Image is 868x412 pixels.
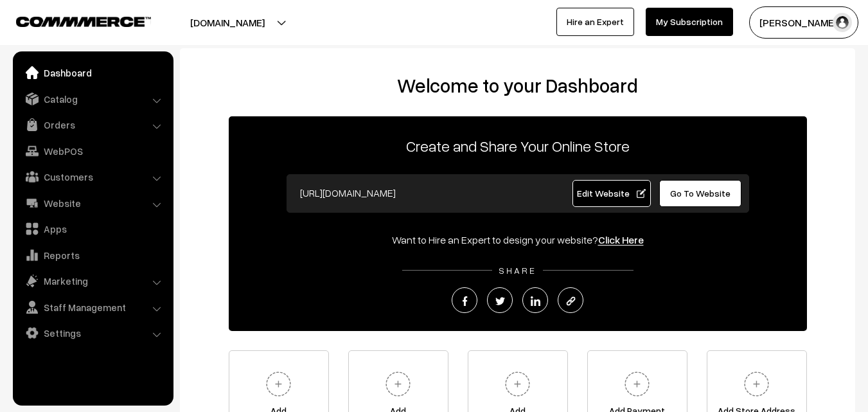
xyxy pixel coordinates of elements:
a: Apps [16,217,169,240]
img: plus.svg [739,366,774,402]
a: Marketing [16,269,169,292]
a: Catalog [16,87,169,111]
span: SHARE [492,265,543,276]
a: Hire an Expert [556,8,634,36]
img: plus.svg [500,366,535,402]
a: Dashboard [16,61,169,84]
span: Edit Website [577,188,646,199]
a: COMMMERCE [16,13,128,28]
a: My Subscription [646,8,733,36]
a: Orders [16,113,169,136]
a: Reports [16,244,169,267]
a: Website [16,192,169,215]
a: WebPOS [16,139,169,163]
button: [PERSON_NAME] [749,6,858,39]
a: Go To Website [659,180,742,207]
div: Want to Hire an Expert to design your website? [229,232,807,247]
img: plus.svg [619,366,655,402]
button: [DOMAIN_NAME] [145,6,310,39]
img: plus.svg [261,366,296,402]
a: Staff Management [16,296,169,319]
img: plus.svg [380,366,416,402]
span: Go To Website [670,188,731,199]
a: Customers [16,165,169,188]
img: COMMMERCE [16,17,151,26]
p: Create and Share Your Online Store [229,134,807,157]
img: user [833,13,852,32]
h2: Welcome to your Dashboard [193,74,842,97]
a: Settings [16,321,169,345]
a: Click Here [598,233,644,246]
a: Edit Website [572,180,651,207]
